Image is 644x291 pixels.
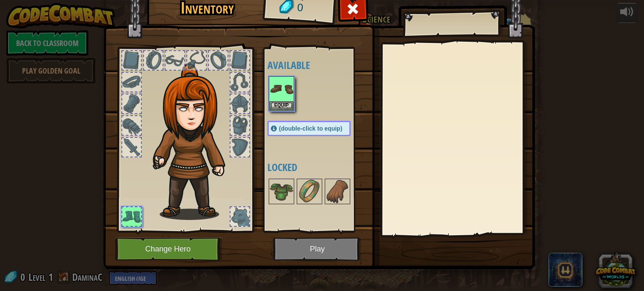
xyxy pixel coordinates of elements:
span: (double-click to equip) [279,125,342,132]
img: portrait.png [270,77,293,101]
img: hair_f2.png [149,63,240,220]
img: portrait.png [298,180,321,203]
button: Equip [270,101,293,110]
img: portrait.png [270,180,293,203]
h4: Available [267,60,368,71]
img: portrait.png [326,180,349,203]
h4: Locked [267,162,368,173]
button: Change Hero [115,237,223,261]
